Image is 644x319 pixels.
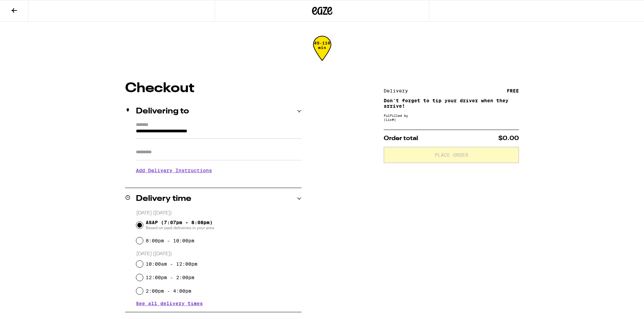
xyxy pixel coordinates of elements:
[384,98,519,109] p: Don't forget to tip your driver when they arrive!
[384,113,519,122] div: Fulfilled by (Lic# )
[498,135,519,141] span: $0.00
[313,41,331,66] div: 49-110 min
[146,238,194,243] label: 8:00pm - 10:00pm
[146,225,214,231] span: Based on past deliveries in your area
[384,135,418,141] span: Order total
[136,210,302,216] p: [DATE] ([DATE])
[136,107,189,115] h2: Delivering to
[146,220,214,231] span: ASAP (7:07pm - 8:08pm)
[384,147,519,163] button: Place Order
[136,163,302,178] h3: Add Delivery Instructions
[136,195,191,203] h2: Delivery time
[384,88,413,93] div: Delivery
[136,178,302,184] p: We'll contact you at [PHONE_NUMBER] when we arrive
[146,261,197,267] label: 10:00am - 12:00pm
[507,88,519,93] div: FREE
[146,275,194,280] label: 12:00pm - 2:00pm
[435,153,468,157] span: Place Order
[136,301,203,306] button: See all delivery times
[125,82,302,95] h1: Checkout
[136,251,302,257] p: [DATE] ([DATE])
[146,288,191,294] label: 2:00pm - 4:00pm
